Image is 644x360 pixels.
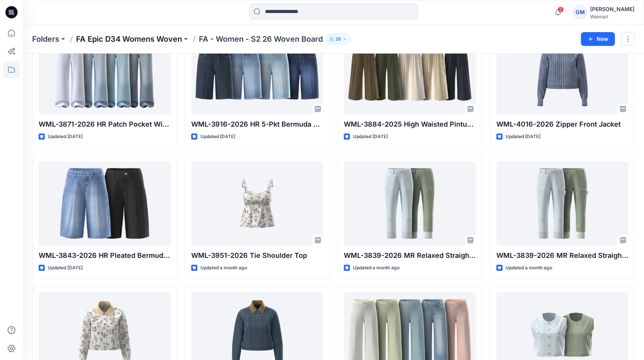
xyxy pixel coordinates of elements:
a: WML-3884-2025 High Waisted Pintuck Culottes [344,30,476,114]
p: WML-3839-2026 MR Relaxed Straight [PERSON_NAME] [496,250,628,261]
p: Updated [DATE] [506,133,540,141]
button: New [581,32,615,46]
p: 26 [335,35,341,43]
a: WML-3839-2026 MR Relaxed Straight Carpenter_Cost Opt [344,161,476,246]
a: WML-3951-2026 Tie Shoulder Top [191,161,323,246]
p: Updated [DATE] [353,133,388,141]
p: WML-3839-2026 MR Relaxed Straight Carpenter_Cost Opt [344,250,476,261]
p: Updated a month ago [506,264,552,272]
div: [PERSON_NAME] [590,5,634,14]
a: WML-3843-2026 HR Pleated Bermuda Short [39,161,171,246]
p: Updated [DATE] [200,133,235,141]
a: FA Epic D34 Womens Woven [76,34,182,44]
p: WML-3951-2026 Tie Shoulder Top [191,250,323,261]
p: WML-3871-2026 HR Patch Pocket Wide Leg Pant [39,119,171,130]
p: Updated [DATE] [48,264,83,272]
p: WML-4016-2026 Zipper Front Jacket [496,119,628,130]
a: WML-4016-2026 Zipper Front Jacket [496,30,628,114]
p: FA - Women - S2 26 Woven Board [199,34,323,44]
div: Walmart [590,14,634,20]
a: Folders [32,34,59,44]
span: 2 [558,7,564,13]
p: WML-3843-2026 HR Pleated Bermuda Short [39,250,171,261]
a: WML-3871-2026 HR Patch Pocket Wide Leg Pant [39,30,171,114]
p: Updated a month ago [200,264,247,272]
div: GM [573,5,587,19]
a: WML-3839-2026 MR Relaxed Straight Carpenter [496,161,628,246]
p: Updated a month ago [353,264,400,272]
button: 26 [326,34,351,44]
a: WML-3916-2026 HR 5-Pkt Bermuda Short w Crease [191,30,323,114]
p: WML-3916-2026 HR 5-Pkt Bermuda Short w Crease [191,119,323,130]
p: WML-3884-2025 High Waisted Pintuck Culottes [344,119,476,130]
p: Updated [DATE] [48,133,83,141]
